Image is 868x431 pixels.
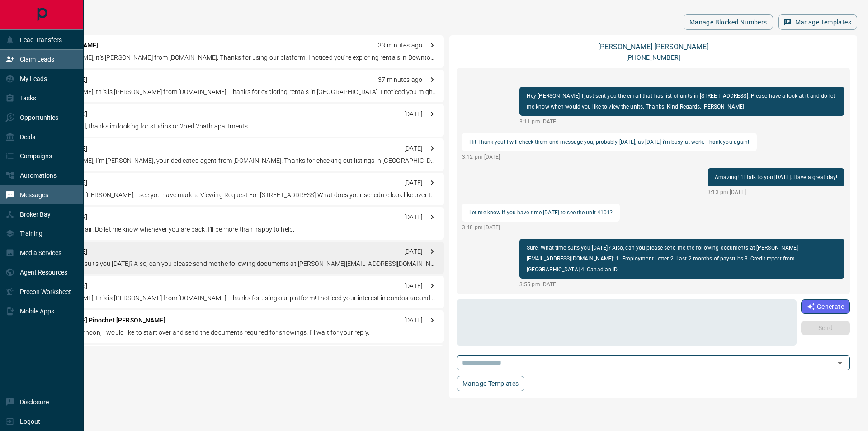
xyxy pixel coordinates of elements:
button: Manage Blocked Numbers [684,14,773,30]
p: Hi [PERSON_NAME], this is [PERSON_NAME] from [DOMAIN_NAME]. Thanks for exploring rentals in [GEOG... [38,87,437,97]
p: [PERSON_NAME] Pinochet [PERSON_NAME] [38,316,165,325]
p: Hi [PERSON_NAME], I'm [PERSON_NAME], your dedicated agent from [DOMAIN_NAME]. Thanks for checking... [38,156,437,166]
p: [DATE] [404,109,422,119]
p: Hi [PERSON_NAME], this is [PERSON_NAME] from [DOMAIN_NAME]. Thanks for using our platform! I noti... [38,294,437,303]
p: 33 minutes ago [378,41,422,50]
p: Sure. What time suits you [DATE]? Also, can you please send me the following documents at [PERSON... [527,242,837,275]
p: [DATE] [404,316,422,325]
p: 3:13 pm [DATE] [708,188,844,196]
p: [DATE] [404,281,422,291]
p: Alright! Sounds fair. Do let me know whenever you are back. I'll be more than happy to help. [38,225,437,234]
p: Amazing! I'll talk to you [DATE]. Have a great day! [715,172,837,183]
p: Good Afternoon [PERSON_NAME], I see you have made a Viewing Request For [STREET_ADDRESS] What doe... [38,190,437,200]
button: Manage Templates [778,14,857,30]
p: Hi Uzi good afternoon, I would like to start over and send the documents required for showings. I... [38,328,437,337]
p: Hey [PERSON_NAME], I just sent you the email that has list of units in [STREET_ADDRESS]. Please h... [527,90,837,112]
p: 3:12 pm [DATE] [462,153,757,161]
p: 37 minutes ago [378,75,422,85]
p: Sure. What time suits you [DATE]? Also, can you please send me the following documents at [PERSON... [38,259,437,269]
p: Let me know if you have time [DATE] to see the unit 4101? [469,207,613,218]
p: [DATE] [404,213,422,222]
p: [DATE] [404,178,422,188]
button: Open [834,357,846,369]
p: Hi! Thank you! I will check them and message you, probably [DATE], as [DATE] i'm busy at work. Th... [469,137,750,147]
button: Generate [801,299,850,314]
p: [DATE] [404,144,422,153]
p: 3:11 pm [DATE] [519,118,844,126]
a: [PERSON_NAME] [PERSON_NAME] [598,43,708,51]
p: 3:48 pm [DATE] [462,223,620,232]
p: 3:55 pm [DATE] [519,280,844,289]
button: Manage Templates [457,376,524,391]
p: [PHONE_NUMBER] [626,53,680,62]
p: [PERSON_NAME], thanks im looking for studios or 2bed 2bath apartments [38,122,437,131]
p: Hi [PERSON_NAME], it's [PERSON_NAME] from [DOMAIN_NAME]. Thanks for using our platform! I noticed... [38,53,437,62]
p: [DATE] [404,247,422,256]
